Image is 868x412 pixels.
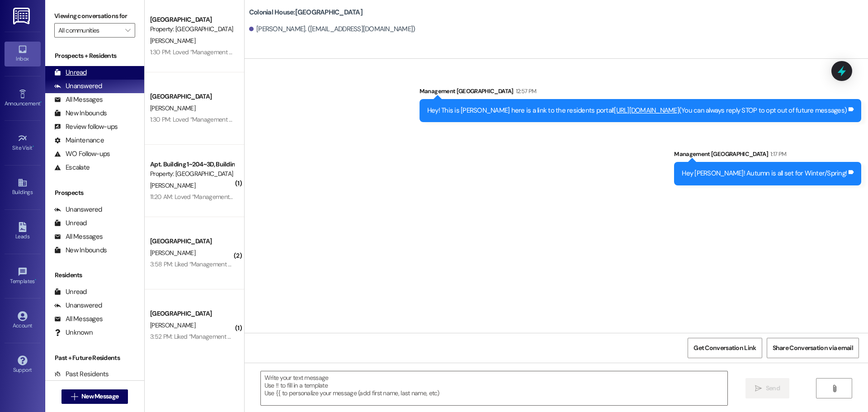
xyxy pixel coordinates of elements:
[71,393,78,400] i: 
[150,260,845,268] div: 3:58 PM: Liked “Management Colonial House (Colonial House): You just do a basic clean check in yo...
[5,308,41,333] a: Account
[614,106,679,115] a: [URL][DOMAIN_NAME]
[150,115,697,123] div: 1:30 PM: Loved “Management Colonial House (Colonial House): You are all good!! I was able to use ...
[81,392,118,401] span: New Message
[682,169,847,178] div: Hey [PERSON_NAME]! Autumn is all set for Winter/Spring!
[745,378,789,398] button: Send
[13,8,32,24] img: ResiDesk Logo
[45,353,144,363] div: Past + Future Residents
[5,219,41,244] a: Leads
[61,389,128,404] button: New Message
[54,109,107,118] div: New Inbounds
[5,131,41,155] a: Site Visit •
[150,321,195,329] span: [PERSON_NAME]
[5,42,41,66] a: Inbox
[54,68,87,77] div: Unread
[54,218,87,228] div: Unread
[54,136,104,145] div: Maintenance
[150,37,195,45] span: [PERSON_NAME]
[150,15,234,24] div: [GEOGRAPHIC_DATA]
[45,51,144,61] div: Prospects + Residents
[150,193,400,201] div: 11:20 AM: Loved “Management Colonial House (Colonial House): Yes!!! Thank you, you are all set!”
[54,95,103,104] div: All Messages
[5,353,41,377] a: Support
[150,169,234,179] div: Property: [GEOGRAPHIC_DATA]
[54,81,102,91] div: Unanswered
[249,24,415,34] div: [PERSON_NAME]. ([EMAIL_ADDRESS][DOMAIN_NAME])
[5,175,41,199] a: Buildings
[766,384,780,393] span: Send
[54,369,109,379] div: Past Residents
[54,232,103,242] div: All Messages
[54,301,102,310] div: Unanswered
[5,264,41,289] a: Templates •
[54,287,87,297] div: Unread
[40,99,42,105] span: •
[150,92,234,101] div: [GEOGRAPHIC_DATA]
[249,8,363,17] b: Colonial House: [GEOGRAPHIC_DATA]
[54,149,110,159] div: WO Follow-ups
[125,27,130,34] i: 
[33,143,34,150] span: •
[831,385,838,392] i: 
[54,9,135,23] label: Viewing conversations for
[54,246,107,255] div: New Inbounds
[688,338,762,358] button: Get Conversation Link
[45,270,144,280] div: Residents
[420,86,861,99] div: Management [GEOGRAPHIC_DATA]
[54,163,90,172] div: Escalate
[150,332,728,341] div: 3:52 PM: Liked “Management Colonial House (Colonial House): No problem!! I still haven't heard ba...
[150,181,195,189] span: [PERSON_NAME]
[150,104,195,112] span: [PERSON_NAME]
[773,343,853,353] span: Share Conversation via email
[150,24,234,34] div: Property: [GEOGRAPHIC_DATA]
[58,23,121,38] input: All communities
[514,86,537,96] div: 12:57 PM
[54,328,93,337] div: Unknown
[150,237,234,246] div: [GEOGRAPHIC_DATA]
[35,277,36,283] span: •
[45,188,144,198] div: Prospects
[427,106,847,115] div: Hey! This is [PERSON_NAME] here is a link to the residents portal! (You can always reply STOP to ...
[768,149,786,159] div: 1:17 PM
[674,149,861,162] div: Management [GEOGRAPHIC_DATA]
[755,385,762,392] i: 
[150,160,234,169] div: Apt. Building 1~204~3D, Building [GEOGRAPHIC_DATA]
[150,309,234,318] div: [GEOGRAPHIC_DATA]
[693,343,756,353] span: Get Conversation Link
[54,205,102,214] div: Unanswered
[54,314,103,324] div: All Messages
[767,338,859,358] button: Share Conversation via email
[150,249,195,257] span: [PERSON_NAME]
[150,48,697,56] div: 1:30 PM: Loved “Management Colonial House (Colonial House): You are all good!! I was able to use ...
[54,122,118,132] div: Review follow-ups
